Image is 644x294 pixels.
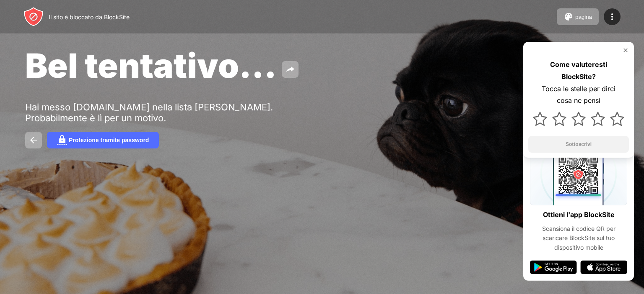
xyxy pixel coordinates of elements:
font: Come valuteresti BlockSite? [550,60,607,81]
font: Scansiona il codice QR per scaricare BlockSite sul tuo dispositivo mobile [542,225,615,251]
img: password.svg [57,135,67,145]
img: pallet.svg [563,12,574,22]
font: Tocca le stelle per dirci cosa ne pensi [542,84,615,105]
font: Ottieni l'app BlockSite [543,210,615,219]
img: star.svg [610,112,624,126]
img: star.svg [533,112,547,126]
img: star.svg [552,112,566,126]
button: pagina [557,8,599,25]
img: rate-us-close.svg [622,47,629,54]
img: star.svg [591,112,605,126]
font: pagina [575,14,592,20]
font: Protezione tramite password [69,137,149,143]
font: Sottoscrivi [566,141,592,147]
img: share.svg [285,64,295,74]
button: Sottoscrivi [528,136,629,153]
font: Bel tentativo... [25,45,277,86]
button: Protezione tramite password [47,132,159,148]
img: back.svg [29,135,39,145]
img: star.svg [571,112,586,126]
img: header-logo.svg [23,7,44,27]
img: menu-icon.svg [607,12,617,22]
font: Il sito è bloccato da BlockSite [49,13,130,20]
font: Hai messo [DOMAIN_NAME] nella lista [PERSON_NAME]. Probabilmente è lì per un motivo. [25,102,273,123]
img: google-play.svg [530,261,577,274]
img: app-store.svg [580,261,627,274]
